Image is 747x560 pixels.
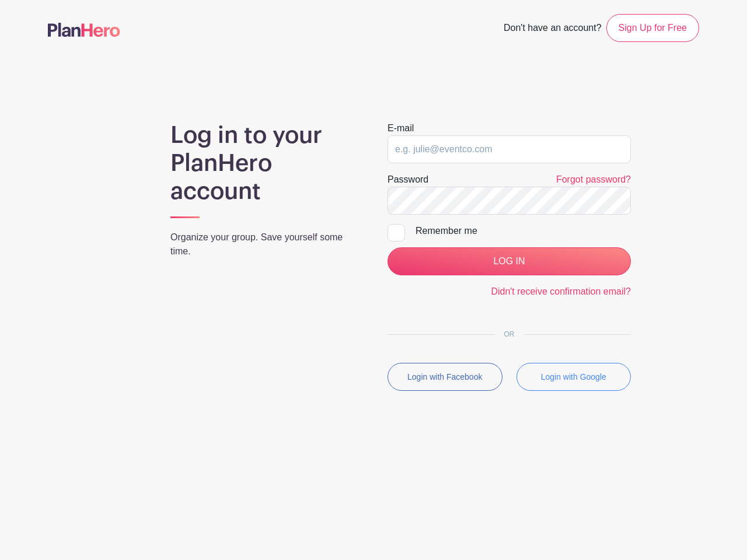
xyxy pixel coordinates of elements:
small: Login with Facebook [407,372,482,381]
small: Login with Google [541,372,606,381]
img: logo-507f7623f17ff9eddc593b1ce0a138ce2505c220e1c5a4e2b4648c50719b7d32.svg [48,23,120,37]
span: OR [495,330,524,338]
h1: Log in to your PlanHero account [170,121,359,205]
a: Didn't receive confirmation email? [491,286,631,296]
input: LOG IN [388,247,631,275]
a: Sign Up for Free [606,14,699,42]
a: Forgot password? [556,174,631,184]
label: Password [388,173,428,187]
button: Login with Facebook [388,363,502,391]
div: Remember me [416,224,631,238]
label: E-mail [388,121,414,135]
span: Don't have an account? [504,16,602,42]
button: Login with Google [516,363,631,391]
p: Organize your group. Save yourself some time. [170,230,359,258]
input: e.g. julie@eventco.com [388,135,631,163]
